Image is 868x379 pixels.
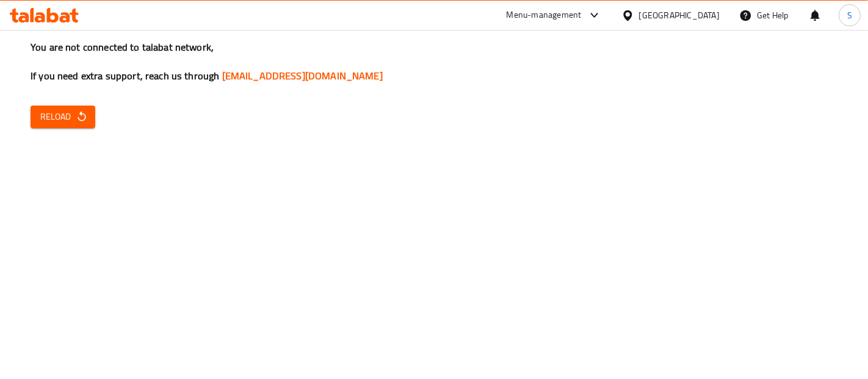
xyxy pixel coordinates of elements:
[639,9,720,22] div: [GEOGRAPHIC_DATA]
[31,40,837,83] h3: You are not connected to talabat network, If you need extra support, reach us through
[507,8,582,23] div: Menu-management
[847,9,852,22] span: S
[31,106,95,128] button: Reload
[40,109,85,125] span: Reload
[222,67,383,85] a: [EMAIL_ADDRESS][DOMAIN_NAME]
